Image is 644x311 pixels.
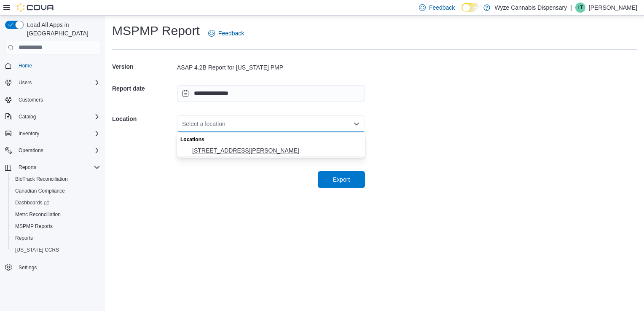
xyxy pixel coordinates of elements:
span: Metrc Reconciliation [12,209,100,220]
span: MSPMP Reports [15,223,53,230]
a: [US_STATE] CCRS [12,245,62,255]
span: Reports [12,233,100,243]
h1: MSPMP Report [112,22,200,39]
button: Canadian Compliance [8,185,104,197]
a: Dashboards [12,198,52,208]
span: Feedback [429,3,455,12]
span: [US_STATE] CCRS [15,247,59,253]
span: Reports [19,164,36,171]
span: [STREET_ADDRESS][PERSON_NAME] [192,146,360,155]
div: Locations [177,132,365,145]
button: 2300 S Harper Road [177,145,365,157]
p: Wyze Cannabis Dispensary [494,3,567,13]
span: BioTrack Reconciliation [15,176,68,182]
span: Washington CCRS [12,245,100,255]
span: Dashboards [15,199,49,206]
button: [US_STATE] CCRS [8,244,104,256]
button: Operations [15,145,47,155]
input: Accessible screen reader label [182,119,183,129]
img: Cova [17,3,55,12]
span: Customers [15,94,100,105]
span: Home [15,60,100,71]
span: Inventory [19,130,39,137]
span: LT [577,3,583,13]
a: Canadian Compliance [12,186,68,196]
button: MSPMP Reports [8,220,104,232]
span: Users [15,78,100,88]
button: Inventory [2,128,104,139]
span: Canadian Compliance [15,188,65,194]
h5: Report date [112,80,175,97]
button: Metrc Reconciliation [8,209,104,220]
a: Home [15,61,35,71]
span: Reports [15,235,33,241]
nav: Complex example [5,56,100,295]
button: Catalog [2,111,104,123]
p: [PERSON_NAME] [589,3,637,13]
span: Settings [19,264,37,271]
button: Reports [15,162,40,172]
button: Reports [2,161,104,173]
p: | [570,3,572,13]
button: Export [318,171,365,188]
button: Reports [8,232,104,244]
a: Customers [15,95,46,105]
h5: Version [112,58,175,75]
h5: Location [112,110,175,127]
a: Metrc Reconciliation [12,209,64,220]
a: MSPMP Reports [12,221,56,231]
span: Users [19,79,32,86]
div: Lucas Todd [575,3,585,13]
span: Inventory [15,129,100,139]
button: Users [15,78,35,88]
button: Catalog [15,112,39,122]
button: Operations [2,145,104,156]
span: MSPMP Reports [12,221,100,231]
a: BioTrack Reconciliation [12,174,71,184]
a: Reports [12,233,36,243]
span: Canadian Compliance [12,186,100,196]
a: Dashboards [8,197,104,209]
span: Export [333,175,350,184]
span: Operations [19,147,43,154]
button: Customers [2,94,104,106]
a: Feedback [205,25,247,42]
div: Choose from the following options [177,132,365,157]
button: Settings [2,261,104,273]
span: Catalog [19,113,36,120]
a: Settings [15,263,40,273]
span: BioTrack Reconciliation [12,174,100,184]
span: Catalog [15,112,100,122]
span: Reports [15,162,100,172]
span: Operations [15,145,100,155]
span: Dashboards [12,198,100,208]
span: Feedback [218,29,244,38]
span: Metrc Reconciliation [15,211,61,218]
input: Dark Mode [462,3,479,12]
button: BioTrack Reconciliation [8,173,104,185]
span: Customers [19,97,43,103]
button: Close list of options [353,121,360,127]
button: Inventory [15,129,43,139]
button: Home [2,59,104,72]
span: Settings [15,262,100,272]
button: Users [2,77,104,88]
div: ASAP 4.2B Report for [US_STATE] PMP [177,63,365,72]
span: Home [19,62,32,69]
input: Press the down key to open a popover containing a calendar. [177,85,365,102]
span: Load All Apps in [GEOGRAPHIC_DATA] [24,21,100,38]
